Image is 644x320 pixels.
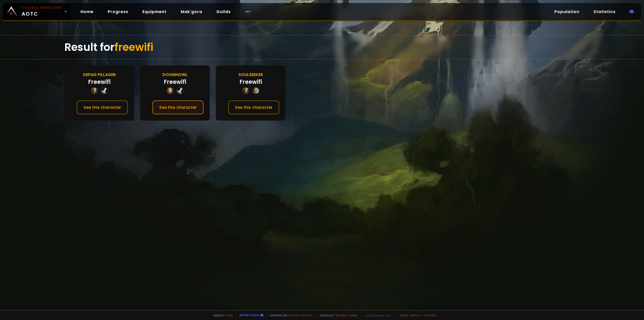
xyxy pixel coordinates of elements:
div: Result for [64,35,580,59]
div: Freewifi [164,78,186,86]
div: Defias Pillager [83,72,116,78]
span: v. d752d5 - production [361,313,391,317]
a: Guilds [212,7,235,17]
div: Freewifi [239,78,262,86]
a: Terms [399,313,409,317]
span: AOTC [22,6,62,18]
a: Progress [104,7,132,17]
button: See this character [228,100,279,115]
span: Support me, [266,313,313,317]
a: Population [550,7,583,17]
a: Privacy [411,313,421,317]
a: Mak'gora [177,7,206,17]
span: freewifi [114,40,153,55]
a: Classic HardcoreAOTC [3,3,70,20]
div: Doomhowl [163,72,188,78]
a: Equipment [138,7,171,17]
a: Statistics [589,7,620,17]
a: [DOMAIN_NAME] [336,313,358,317]
span: Checkout [316,313,358,317]
button: See this character [76,100,128,115]
a: Consent [423,313,437,317]
span: Made by [210,313,233,317]
small: Classic Hardcore [22,6,62,10]
div: Soulseeker [238,72,263,78]
button: See this character [152,100,204,115]
div: Freewifi [88,78,111,86]
a: a fan [225,313,233,317]
a: Report a bug [240,313,259,317]
a: Buy me a coffee [289,313,313,317]
a: Home [76,7,98,17]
